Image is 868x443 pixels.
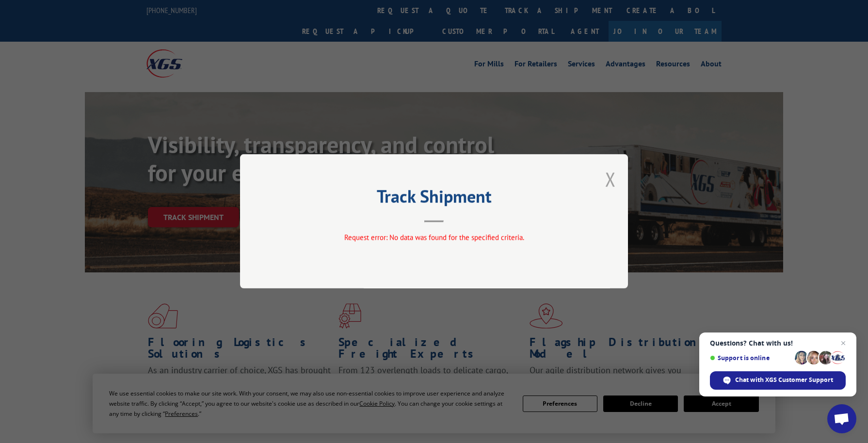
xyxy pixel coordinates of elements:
[827,404,856,433] a: Open chat
[344,233,524,242] span: Request error: No data was found for the specified criteria.
[735,376,833,384] span: Chat with XGS Customer Support
[710,371,846,390] span: Chat with XGS Customer Support
[605,166,616,192] button: Close modal
[710,339,846,347] span: Questions? Chat with us!
[289,190,579,208] h2: Track Shipment
[710,354,791,362] span: Support is online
